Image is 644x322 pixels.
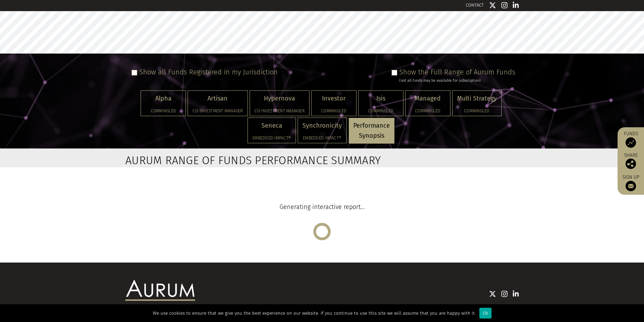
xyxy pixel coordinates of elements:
h5: Commingled [316,109,352,113]
img: Instagram icon [501,2,508,9]
p: Performance Synopsis [353,121,390,141]
p: Multi Strategy [457,94,497,104]
img: Linkedin icon [513,290,519,297]
h5: Commingled [410,109,446,113]
h5: Commingled [146,109,181,113]
p: Isis [363,94,399,104]
a: CONTACT [466,2,484,8]
p: Alpha [146,94,181,104]
label: Show the Full Range of Aurum Funds [399,68,515,76]
img: Aurum Logo [125,280,195,301]
p: Investor [316,94,352,104]
p: Managed [410,94,446,104]
h5: Embedded Impact® [252,136,291,140]
a: Funds [621,131,641,148]
h5: Co-investment Manager [254,109,305,113]
h2: Aurum Range of Funds Performance Summary [125,154,283,167]
div: (not all Funds may be available for subscription) [399,78,515,84]
div: Ok [479,308,492,319]
img: Twitter icon [489,2,496,9]
p: Artisan [193,94,243,104]
p: Seneca [252,121,291,131]
img: Linkedin icon [513,2,519,9]
label: Show all Funds Registered in my Jurisdiction [139,68,278,76]
img: Instagram icon [501,290,508,297]
h5: Commingled [457,109,497,113]
div: Share [621,153,641,169]
img: Sign up to our newsletter [626,181,636,191]
p: Generating interactive report... [280,202,365,212]
a: Sign up [621,174,641,191]
h5: Commingled [363,109,399,113]
p: Synchronicity [303,121,342,131]
img: Access Funds [626,137,636,148]
h5: Co-investment Manager [193,109,243,113]
h5: Embedded Impact® [303,136,342,140]
img: Share this post [626,159,636,169]
p: Hypernova [254,94,305,104]
img: Twitter icon [489,290,496,297]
